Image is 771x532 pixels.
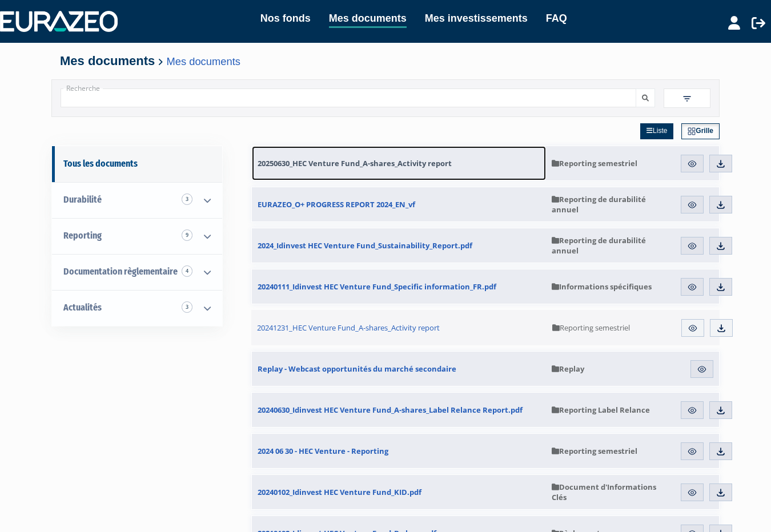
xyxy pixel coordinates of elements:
img: download.svg [716,405,726,416]
a: Mes documents [167,55,240,67]
span: 9 [182,229,192,241]
a: 20240111_Idinvest HEC Venture Fund_Specific information_FR.pdf [252,269,546,304]
a: FAQ [546,10,567,26]
span: 4 [182,265,192,277]
input: Recherche [61,88,636,107]
span: Reporting semestriel [552,323,630,333]
span: Reporting semestriel [552,446,637,456]
span: 2024 06 30 - HEC Venture - Reporting [258,446,388,456]
img: download.svg [716,487,726,498]
a: Tous les documents [52,146,222,182]
img: eye.svg [687,241,697,251]
a: Grille [681,123,720,139]
img: eye.svg [687,159,697,169]
a: 2024 06 30 - HEC Venture - Reporting [252,434,546,468]
a: Reporting 9 [52,218,222,254]
span: Informations spécifiques [552,281,652,292]
a: Replay - Webcast opportunités du marché secondaire [252,352,546,386]
span: Document d'Informations Clés [552,482,666,502]
span: Reporting de durabilité annuel [552,235,666,256]
span: EURAZEO_O+ PROGRESS REPORT 2024_EN_vf [258,199,415,209]
a: Actualités 3 [52,290,222,326]
span: Replay [552,364,584,374]
span: Documentation règlementaire [63,266,178,277]
a: 20250630_HEC Venture Fund_A-shares_Activity report [252,146,546,180]
a: 20240630_Idinvest HEC Venture Fund_A-shares_Label Relance Report.pdf [252,393,546,427]
span: 20240102_Idinvest HEC Venture Fund_KID.pdf [258,487,421,497]
span: Reporting semestriel [552,158,637,168]
a: 2024_Idinvest HEC Venture Fund_Sustainability_Report.pdf [252,228,546,263]
a: Liste [640,123,673,139]
span: Durabilité [63,194,102,205]
a: Durabilité 3 [52,182,222,218]
img: eye.svg [687,405,697,416]
img: eye.svg [688,323,698,333]
span: Reporting Label Relance [552,405,650,415]
a: EURAZEO_O+ PROGRESS REPORT 2024_EN_vf [252,187,546,221]
a: Mes investissements [425,10,528,26]
span: 3 [182,301,192,313]
span: Reporting [63,230,102,241]
span: Actualités [63,302,102,313]
img: eye.svg [687,446,697,457]
img: eye.svg [697,364,707,374]
a: 20241231_HEC Venture Fund_A-shares_Activity report [251,310,547,345]
a: Documentation règlementaire 4 [52,254,222,290]
span: 20240630_Idinvest HEC Venture Fund_A-shares_Label Relance Report.pdf [258,405,523,415]
span: 3 [182,194,192,205]
img: download.svg [716,241,726,251]
span: 20250630_HEC Venture Fund_A-shares_Activity report [258,158,452,168]
img: download.svg [716,159,726,169]
span: 20240111_Idinvest HEC Venture Fund_Specific information_FR.pdf [258,281,496,292]
img: grid.svg [688,127,696,135]
span: Reporting de durabilité annuel [552,194,666,215]
a: 20240102_Idinvest HEC Venture Fund_KID.pdf [252,475,546,509]
img: download.svg [716,323,726,333]
h4: Mes documents [60,54,711,68]
a: Mes documents [329,10,407,28]
img: eye.svg [687,282,697,292]
span: 20241231_HEC Venture Fund_A-shares_Activity report [257,323,440,333]
img: download.svg [716,446,726,457]
img: filter.svg [682,94,692,104]
img: download.svg [716,282,726,292]
a: Nos fonds [260,10,311,26]
span: 2024_Idinvest HEC Venture Fund_Sustainability_Report.pdf [258,240,472,251]
span: Replay - Webcast opportunités du marché secondaire [258,364,456,374]
img: download.svg [716,200,726,210]
img: eye.svg [687,487,697,498]
img: eye.svg [687,200,697,210]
